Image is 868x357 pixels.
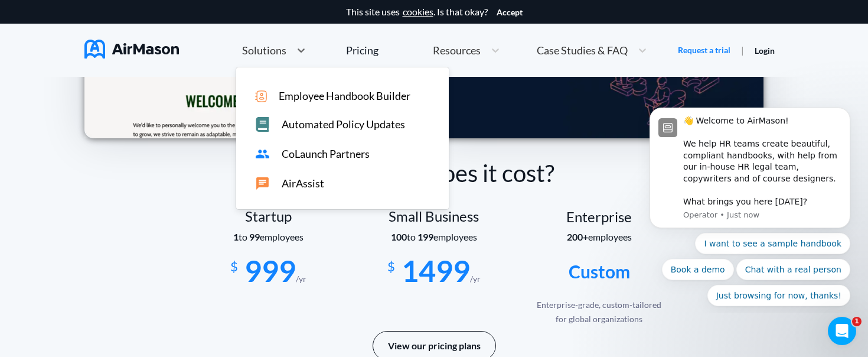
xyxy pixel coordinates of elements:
[230,254,238,274] span: $
[84,40,179,59] img: AirMason Logo
[282,177,324,190] span: AirAssist
[296,274,306,284] span: /yr
[403,7,433,17] a: cookies
[391,231,433,242] span: to
[537,45,628,56] span: Case Studies & FAQ
[433,45,481,56] span: Resources
[244,253,296,288] span: 999
[632,97,868,313] iframe: Intercom notifications message
[497,8,523,17] button: Accept cookies
[517,209,682,225] div: Enterprise
[387,254,395,274] span: $
[282,118,405,131] span: Automated Policy Updates
[279,90,410,102] span: Employee Handbook Builder
[517,232,682,242] section: employees
[186,208,351,225] div: Startup
[242,45,286,56] span: Solutions
[567,231,588,242] b: 200+
[186,232,351,242] section: employees
[233,231,260,242] span: to
[678,44,730,56] a: Request a trial
[391,231,407,242] b: 100
[84,156,784,190] div: How much does it cost?
[852,317,862,326] span: 1
[517,255,682,288] div: Custom
[351,208,517,225] div: Small Business
[346,40,378,61] a: Pricing
[346,45,378,56] div: Pricing
[828,317,856,345] iframe: Intercom live chat
[755,46,775,56] a: Login
[233,231,239,242] b: 1
[741,44,744,56] span: |
[533,298,665,326] div: Enterprise-grade, custom-tailored for global organizations
[255,90,267,102] img: icon
[417,231,433,242] b: 199
[351,232,517,242] section: employees
[249,231,260,242] b: 99
[402,253,470,288] span: 1499
[282,148,370,160] span: CoLaunch Partners
[470,274,481,284] span: /yr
